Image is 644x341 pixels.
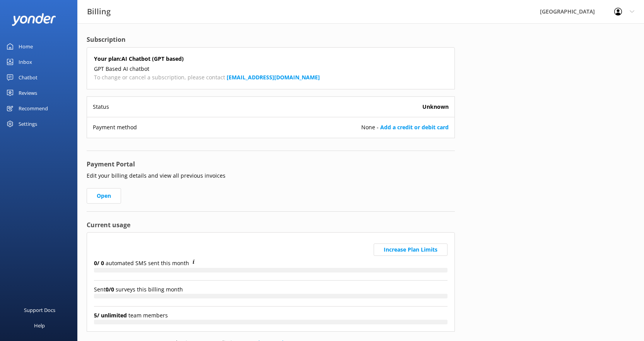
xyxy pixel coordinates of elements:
a: [EMAIL_ADDRESS][DOMAIN_NAME] [227,74,320,81]
a: Add a credit or debit card [380,123,449,131]
div: Inbox [19,54,32,70]
a: Increase Plan Limits [374,240,448,259]
h3: Billing [87,5,111,18]
div: Home [19,39,33,54]
p: automated SMS sent this month [94,259,448,267]
p: Status [93,103,109,111]
h4: Current usage [87,220,455,230]
strong: 0 / 0 [106,286,116,293]
p: team members [94,311,448,320]
div: Settings [19,116,37,132]
p: Edit your billing details and view all previous invoices [87,171,455,180]
button: Increase Plan Limits [374,243,448,256]
h4: Subscription [87,35,455,45]
strong: 0 / 0 [94,259,106,267]
p: To change or cancel a subscription, please contact [94,73,448,82]
strong: 5 / unlimited [94,312,128,319]
a: Open [87,188,121,204]
div: Reviews [19,85,37,101]
div: Help [34,318,45,333]
div: Chatbot [19,70,38,85]
div: Recommend [19,101,48,116]
h4: Payment Portal [87,159,455,170]
p: GPT Based AI chatbot [94,65,448,73]
h5: Your plan: AI Chatbot (GPT based) [94,55,448,63]
p: Payment method [93,123,137,132]
p: Sent surveys this billing month [94,285,448,294]
b: Unknown [422,103,449,111]
div: Support Docs [24,302,55,318]
span: None - [361,123,449,132]
img: yonder-white-logo.png [12,13,56,26]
